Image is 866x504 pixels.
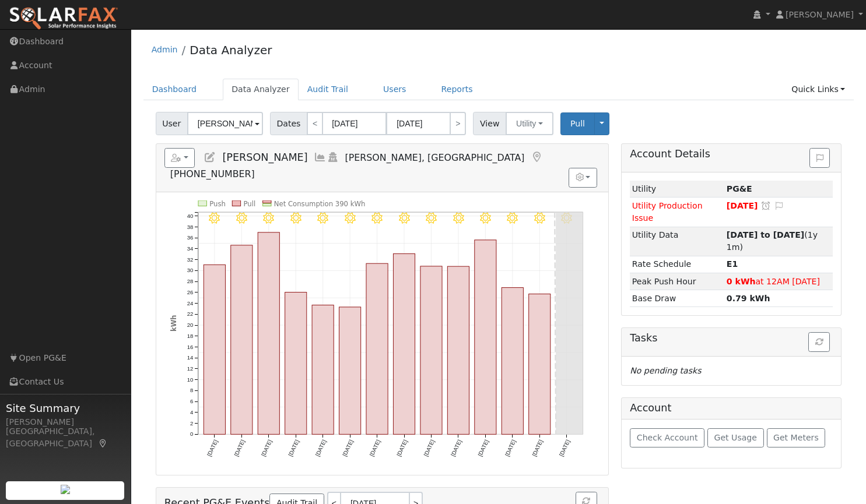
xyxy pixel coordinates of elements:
text: 18 [187,333,193,339]
rect: onclick="" [529,294,551,434]
rect: onclick="" [502,288,523,435]
text: 4 [190,409,194,415]
a: > [450,112,466,135]
text: 10 [187,376,193,383]
a: Reports [433,79,482,100]
text: 28 [187,278,193,284]
button: Issue History [809,148,830,168]
text: [DATE] [287,439,300,457]
text: [DATE] [368,439,381,457]
rect: onclick="" [204,265,225,434]
i: 8/31 - MostlyClear [426,213,437,224]
text: [DATE] [341,439,355,457]
text: 2 [190,420,193,427]
text: 6 [190,398,193,404]
a: Audit Trail [299,79,357,100]
text: 12 [187,365,193,372]
h5: Tasks [630,332,833,344]
i: 8/28 - MostlyClear [345,213,356,224]
text: 14 [187,354,193,361]
text: [DATE] [558,439,572,457]
i: 8/29 - MostlyClear [371,213,383,224]
text: [DATE] [395,439,409,457]
span: Get Usage [714,433,757,442]
span: (1y 1m) [727,230,818,252]
strong: 0.79 kWh [727,294,770,303]
i: 8/26 - MostlyClear [290,213,301,224]
button: Pull [560,112,595,135]
strong: S [727,259,738,269]
text: [DATE] [233,439,246,457]
rect: onclick="" [312,305,334,435]
i: 9/03 - Clear [507,213,518,224]
span: View [473,112,506,135]
a: Data Analyzer [223,79,299,100]
i: 9/01 - Clear [453,213,464,224]
h5: Account Details [630,148,833,160]
text: 38 [187,223,193,230]
span: [PERSON_NAME] [222,151,307,163]
text: [DATE] [422,439,436,457]
text: 0 [190,431,193,438]
a: Map [530,151,543,163]
text: 20 [187,322,193,328]
i: 8/23 - MostlyClear [209,213,220,224]
rect: onclick="" [258,232,279,435]
strong: 0 kWh [727,277,756,286]
rect: onclick="" [285,292,306,434]
text: 16 [187,344,193,350]
div: [PERSON_NAME] [6,416,125,428]
button: Check Account [630,428,704,448]
a: Users [374,79,415,100]
strong: ID: 17254314, authorized: 09/05/25 [727,184,752,193]
text: 22 [187,311,193,317]
rect: onclick="" [231,245,253,435]
i: 9/02 - Clear [480,213,491,224]
i: 8/24 - MostlyClear [236,213,247,224]
span: [PERSON_NAME], [GEOGRAPHIC_DATA] [345,152,525,163]
span: Check Account [637,433,698,442]
i: 8/25 - MostlyClear [263,213,274,224]
i: 8/27 - MostlyClear [317,213,328,224]
text: [DATE] [206,439,219,457]
text: [DATE] [450,439,463,457]
text: [DATE] [504,439,517,457]
button: Utility [506,112,553,135]
text: [DATE] [531,439,544,457]
rect: onclick="" [339,307,360,435]
i: 8/30 - MostlyClear [399,213,410,224]
text: [DATE] [260,439,274,457]
a: Edit User (36819) [204,151,216,163]
span: Get Meters [773,433,819,442]
img: SolarFax [9,6,118,31]
span: Dates [270,112,307,135]
rect: onclick="" [475,240,496,435]
text: Pull [243,199,255,207]
a: Data Analyzer [190,43,272,57]
button: Refresh [808,332,830,352]
a: Multi-Series Graph [314,151,327,163]
a: Dashboard [143,79,206,100]
td: Utility [630,181,724,198]
button: Get Meters [767,428,826,448]
input: Select a User [187,112,263,135]
span: [PERSON_NAME] [786,10,854,19]
text: kWh [169,315,177,332]
text: 24 [187,300,193,306]
text: 32 [187,256,193,263]
a: < [307,112,323,135]
span: Pull [570,119,585,128]
span: [PHONE_NUMBER] [170,168,255,179]
i: No pending tasks [630,366,701,375]
a: Admin [152,45,178,54]
td: Peak Push Hour [630,273,724,290]
button: Get Usage [707,428,764,448]
a: Map [98,439,108,448]
img: retrieve [61,485,70,494]
rect: onclick="" [393,253,415,434]
i: 9/04 - Clear [534,213,545,224]
strong: [DATE] to [DATE] [727,230,804,239]
td: Rate Schedule [630,256,724,273]
a: Quick Links [783,79,854,100]
text: 30 [187,267,193,273]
